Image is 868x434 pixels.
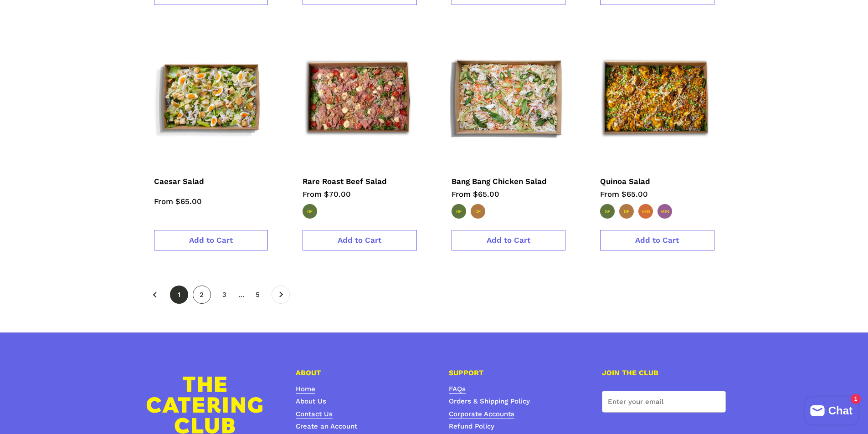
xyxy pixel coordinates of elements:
a: 3 [216,286,234,304]
a: About Us [296,397,326,406]
a: Add to Cart [154,230,268,250]
a: FAQs [449,385,466,394]
h4: ABOUT [296,369,420,377]
span: From $65.00 [452,189,499,199]
span: Add to Cart [487,235,530,245]
img: Caesar Salad [143,28,280,165]
input: Enter your email [602,391,726,413]
span: Add to Cart [338,235,381,245]
inbox-online-store-chat: Shopify online store chat [802,397,861,427]
a: Home [296,385,315,394]
a: Add to Cart [600,230,714,250]
span: Rare Roast Beef Salad [303,177,387,187]
a: Orders & Shipping Policy [449,397,530,406]
span: Add to Cart [189,235,233,245]
a: 5 [249,286,267,304]
a: Add to Cart [303,230,417,250]
a: Add to Cart [452,230,566,250]
img: Bang Bang Chicken Salad [440,28,577,165]
span: From $70.00 [303,189,351,199]
li: … [238,290,244,300]
a: Corporate Accounts [449,410,514,419]
a: 2 [193,286,211,304]
li: 1 [170,286,188,304]
span: From $65.00 [600,189,648,199]
a: Refund Policy [449,422,494,431]
span: Bang Bang Chicken Salad [452,177,547,187]
span: Add to Cart [635,235,679,245]
a: Caesar Salad [154,177,268,183]
button: Submit [703,391,726,413]
span: Caesar Salad [154,177,204,187]
h4: SUPPORT [449,369,573,377]
span: Quinoa Salad [600,177,650,187]
span: From $65.00 [154,197,202,206]
a: Create an Account [296,422,357,431]
a: Bang Bang Chicken Salad [452,177,566,183]
img: Quinoa Salad [589,28,726,165]
img: Rare Roast Beef Salad [291,28,428,165]
a: Quinoa Salad [600,177,714,183]
a: Rare Roast Beef Salad [303,177,417,183]
a: Contact Us [296,410,333,419]
h4: JOIN THE CLUB [602,369,726,377]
